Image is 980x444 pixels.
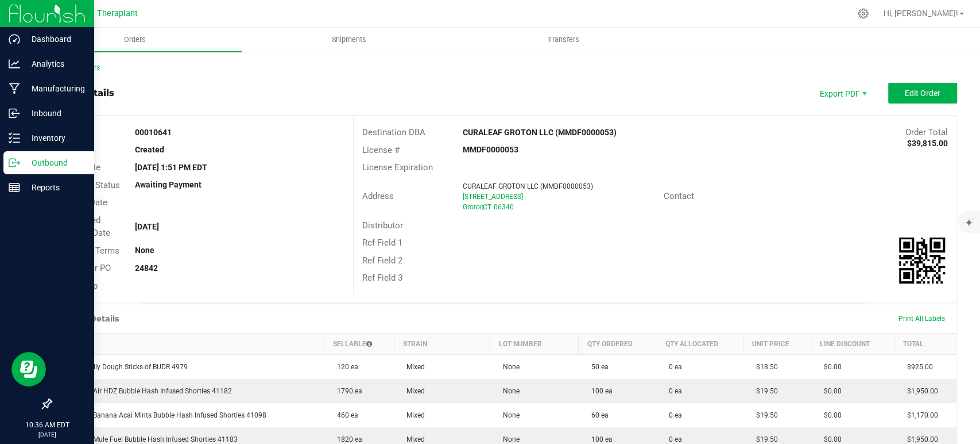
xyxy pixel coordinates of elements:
span: Contact [664,191,694,201]
span: 06340 [494,203,514,211]
span: all:hours Banana Acai Mints Bubble Hash Infused Shorties 41098 [59,411,266,419]
span: Mixed [401,411,425,419]
span: Address [362,191,394,201]
span: 1820 ea [331,435,362,443]
span: 0 ea [663,363,682,371]
span: None [497,363,520,371]
span: 100 ea [586,435,613,443]
span: Distributor [362,220,403,231]
span: License Expiration [362,162,433,173]
span: all:hours Air HDZ Bubble Hash Infused Shorties 41182 [59,387,232,395]
span: Transfers [532,35,595,45]
span: Mixed [401,387,425,395]
span: None [497,387,520,395]
p: Manufacturing [20,82,89,95]
th: Strain [394,334,490,355]
a: Shipments [242,28,456,52]
button: Edit Order [888,83,957,104]
span: $18.50 [750,363,777,371]
th: Qty Allocated [656,334,743,355]
span: Ref Field 3 [362,273,402,283]
strong: None [135,246,154,255]
span: Destination DBA [362,127,425,137]
span: $19.50 [750,387,777,395]
inline-svg: Outbound [9,157,20,169]
th: Qty Ordered [579,334,656,355]
span: Print All Labels [898,315,945,323]
a: Transfers [456,28,671,52]
iframe: Resource center [11,352,46,386]
span: Order Total [905,127,948,137]
span: $925.00 [901,363,933,371]
strong: CURALEAF GROTON LLC (MMDF0000053) [463,128,617,137]
span: 0 ea [663,411,682,419]
span: Theraplant [97,9,138,18]
strong: Created [135,145,164,154]
strong: MMDF0000053 [463,145,518,154]
span: Edit Order [905,89,940,98]
p: Analytics [20,57,89,71]
li: Export PDF [808,83,877,104]
p: Reports [20,181,89,194]
span: CURALEAF GROTON LLC (MMDF0000053) [463,182,593,190]
span: Mixed [401,363,425,371]
span: Shipments [316,35,382,45]
p: Dashboard [20,32,89,46]
span: Purple Jelly Dough Sticks of BUDR 4979 [59,363,188,371]
strong: [DATE] [135,222,159,231]
strong: [DATE] 1:51 PM EDT [135,163,207,172]
inline-svg: Analytics [9,58,20,70]
span: $19.50 [750,411,777,419]
strong: 00010641 [135,128,172,137]
p: Inbound [20,106,89,120]
span: $0.00 [818,387,841,395]
inline-svg: Dashboard [9,33,20,45]
th: Lot Number [490,334,579,355]
span: [STREET_ADDRESS] [463,193,523,201]
inline-svg: Reports [9,182,20,193]
img: Scan me! [899,238,945,284]
span: $1,950.00 [901,387,938,395]
span: 50 ea [586,363,609,371]
p: Outbound [20,156,89,170]
span: $0.00 [818,435,841,443]
div: Manage settings [856,8,870,19]
inline-svg: Manufacturing [9,83,20,94]
span: Mixed [401,435,425,443]
span: Orders [109,35,161,45]
th: Total [894,334,956,355]
p: [DATE] [5,430,89,439]
span: None [497,411,520,419]
span: $0.00 [818,363,841,371]
th: Line Discount [811,334,894,355]
p: 10:36 AM EDT [5,420,89,430]
strong: Awaiting Payment [135,180,202,189]
a: Orders [28,28,242,52]
p: Inventory [20,131,89,145]
span: 120 ea [331,363,358,371]
strong: $39,815.00 [907,139,948,148]
span: Hi, [PERSON_NAME]! [884,9,958,18]
span: $1,950.00 [901,435,938,443]
th: Unit Price [743,334,811,355]
span: $0.00 [818,411,841,419]
th: Item [52,334,324,355]
span: all:hours Mule Fuel Bubble Hash Infused Shorties 41183 [59,435,238,443]
span: None [497,435,520,443]
span: 100 ea [586,387,613,395]
span: $1,170.00 [901,411,938,419]
qrcode: 00010641 [899,238,945,284]
span: CT [483,203,491,211]
span: 1790 ea [331,387,362,395]
span: 60 ea [586,411,609,419]
span: , [482,203,483,211]
span: Groton [463,203,484,211]
inline-svg: Inventory [9,132,20,144]
span: License # [362,145,400,155]
span: 0 ea [663,435,682,443]
span: Ref Field 2 [362,255,402,266]
inline-svg: Inbound [9,108,20,119]
th: Sellable [324,334,394,355]
span: 460 ea [331,411,358,419]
